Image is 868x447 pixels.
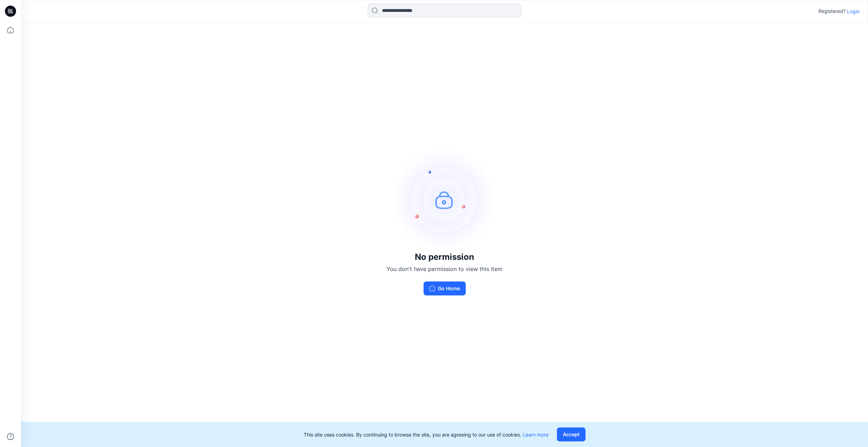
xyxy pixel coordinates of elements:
[847,8,860,15] p: Login
[424,281,466,295] button: Go Home
[304,431,549,438] p: This site uses cookies. By continuing to browse the site, you are agreeing to our use of cookies.
[392,147,497,252] img: no-perm.svg
[557,427,586,441] button: Accept
[387,265,502,273] p: You don't have permission to view this item
[818,7,846,15] p: Registered?
[523,432,549,438] a: Learn more
[387,252,502,262] h3: No permission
